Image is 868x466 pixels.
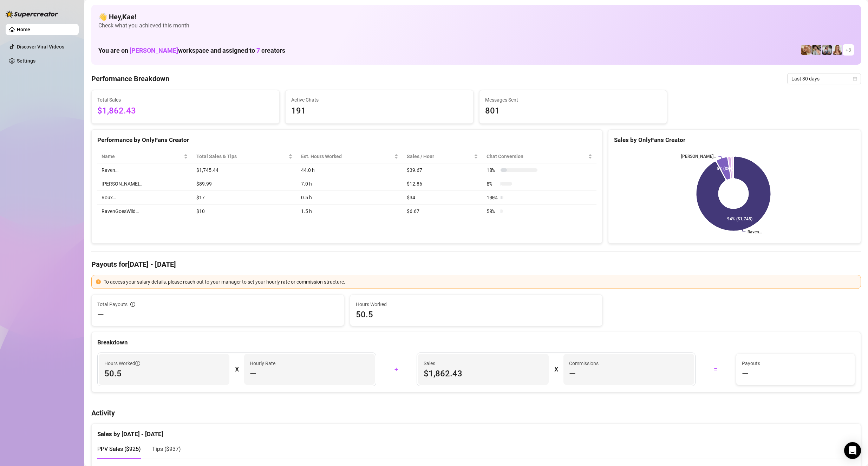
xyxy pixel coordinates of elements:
img: ANDREA [822,45,832,55]
img: logo-BBDzfeDw.svg [6,11,58,18]
span: 8 % [487,180,498,188]
span: Active Chats [291,96,468,104]
td: 44.0 h [297,163,402,177]
h4: 👋 Hey, Kae ! [98,12,854,22]
span: Chat Conversion [487,153,587,160]
span: Sales [424,360,543,367]
article: Commissions [569,360,599,367]
span: 100 % [487,194,498,201]
div: Performance by OnlyFans Creator [97,135,596,145]
td: Raven… [97,163,192,177]
td: RavenGoesWild… [97,205,192,218]
td: $6.67 [403,205,482,218]
span: [PERSON_NAME] [130,47,178,54]
div: Sales by [DATE] - [DATE] [97,424,855,439]
td: Roux… [97,191,192,205]
td: 7.0 h [297,177,402,191]
span: — [569,368,576,379]
span: Last 30 days [791,73,857,84]
span: $1,862.43 [424,368,543,379]
img: Raven [811,45,821,55]
td: $89.99 [192,177,297,191]
div: X [235,364,239,375]
div: Sales by OnlyFans Creator [614,135,855,145]
span: — [97,309,104,320]
h1: You are on workspace and assigned to creators [98,47,285,54]
div: To access your salary details, please reach out to your manager to set your hourly rate or commis... [104,278,856,286]
span: Hours Worked [356,300,597,308]
span: Name [102,153,182,160]
img: Roux [833,45,842,55]
th: Sales / Hour [403,150,482,163]
a: Home [17,27,30,32]
td: $17 [192,191,297,205]
div: Open Intercom Messenger [844,442,861,459]
td: $39.67 [403,163,482,177]
span: $1,862.43 [97,104,274,118]
div: X [554,364,558,375]
td: $1,745.44 [192,163,297,177]
span: 50.5 [104,368,224,379]
span: 50.5 [356,309,597,320]
td: $10 [192,205,297,218]
span: 18 % [487,166,498,174]
text: Raven… [748,229,762,234]
span: 191 [291,104,468,118]
th: Total Sales & Tips [192,150,297,163]
div: = [700,364,732,375]
span: exclamation-circle [96,279,101,284]
span: info-circle [130,302,135,307]
span: + 3 [846,46,851,54]
span: Messages Sent [485,96,661,104]
span: Total Sales [97,96,274,104]
span: Tips ( $937 ) [152,446,181,452]
h4: Performance Breakdown [91,74,169,84]
td: [PERSON_NAME]… [97,177,192,191]
img: Roux️‍ [801,45,811,55]
span: 50 % [487,207,498,215]
div: + [380,364,412,375]
span: Sales / Hour [407,153,472,160]
span: Total Sales & Tips [196,153,287,160]
a: Discover Viral Videos [17,44,64,50]
td: 0.5 h [297,191,402,205]
span: PPV Sales ( $925 ) [97,446,141,452]
span: Total Payouts [97,300,128,308]
a: Settings [17,58,35,64]
div: Est. Hours Worked [301,153,392,160]
span: Check what you achieved this month [98,22,854,30]
text: [PERSON_NAME]… [681,154,717,159]
td: $12.86 [403,177,482,191]
span: info-circle [135,361,140,366]
span: 7 [256,47,260,54]
span: 801 [485,104,661,118]
span: — [250,368,256,379]
div: Breakdown [97,338,855,347]
article: Hourly Rate [250,360,275,367]
span: Payouts [742,360,849,367]
td: $34 [403,191,482,205]
th: Name [97,150,192,163]
span: calendar [853,77,857,81]
h4: Payouts for [DATE] - [DATE] [91,259,861,269]
th: Chat Conversion [482,150,597,163]
span: Hours Worked [104,360,140,367]
span: — [742,368,749,379]
td: 1.5 h [297,205,402,218]
h4: Activity [91,408,861,418]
